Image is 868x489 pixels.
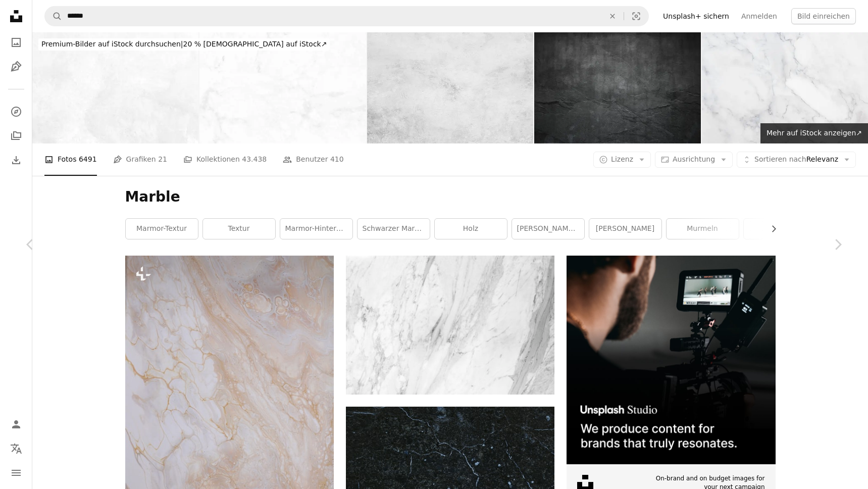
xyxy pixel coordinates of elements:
[158,154,167,165] span: 21
[32,32,336,57] a: Premium-Bilder auf iStock durchsuchen|20 % [DEMOGRAPHIC_DATA] auf iStock↗
[657,8,735,24] a: Unsplash+ sichern
[125,407,334,416] a: eine Arbeitsplatte aus weißem und goldenem Marmor
[807,196,868,293] a: Weiter
[242,154,267,165] span: 43.438
[534,32,700,143] img: Dark Concrete Wall with Vignette
[754,155,806,163] span: Sortieren nach
[367,32,533,143] img: Grunge Hintergrund
[601,7,624,26] button: Löschen
[283,143,343,176] a: Benutzer 410
[754,155,838,165] span: Relevanz
[611,155,633,163] span: Lizenz
[767,129,862,137] span: Mehr auf iStock anzeigen ↗
[32,32,198,143] img: marmor abstrakt weiß grau grunge textur schnee eis scholle hügel silber winter pinsel leicht blei...
[760,123,868,143] a: Mehr auf iStock anzeigen↗
[125,188,776,206] h1: Marble
[113,143,167,176] a: Grafiken 21
[6,32,26,53] a: Fotos
[6,126,26,146] a: Kollektionen
[183,143,267,176] a: Kollektionen 43.438
[673,155,715,163] span: Ausrichtung
[593,152,651,168] button: Lizenz
[6,414,26,434] a: Anmelden / Registrieren
[737,152,856,168] button: Sortieren nachRelevanz
[346,320,554,329] a: Eine Nahaufnahme einer weißen Marmorwand
[667,219,739,239] a: Murmeln
[44,6,649,26] form: Finden Sie Bildmaterial auf der ganzen Webseite
[330,154,344,165] span: 410
[589,219,661,239] a: [PERSON_NAME]
[744,219,816,239] a: Granit
[6,463,26,483] button: Menü
[567,256,775,464] img: file-1715652217532-464736461acbimage
[6,57,26,77] a: Grafiken
[655,152,733,168] button: Ausrichtung
[764,219,776,239] button: Liste nach rechts verschieben
[203,219,275,239] a: Textur
[41,40,327,48] span: 20 % [DEMOGRAPHIC_DATA] auf iStock ↗
[41,40,183,48] span: Premium-Bilder auf iStock durchsuchen |
[346,256,554,395] img: Eine Nahaufnahme einer weißen Marmorwand
[280,219,352,239] a: Marmor-Hintergrund
[45,7,62,26] button: Unsplash suchen
[735,8,783,24] a: Anmelden
[199,32,366,143] img: White grey marble seamless glitter texture background, counter top view of tile stone floor in na...
[702,32,868,143] img: Marmor Textur Hintergrund
[126,219,198,239] a: Marmor-Textur
[624,7,648,26] button: Visuelle Suche
[6,438,26,459] button: Sprache
[435,219,507,239] a: Holz
[512,219,584,239] a: [PERSON_NAME] [PERSON_NAME]
[6,150,26,170] a: Bisherige Downloads
[791,8,856,24] button: Bild einreichen
[6,102,26,122] a: Entdecken
[358,219,430,239] a: Schwarzer Marmor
